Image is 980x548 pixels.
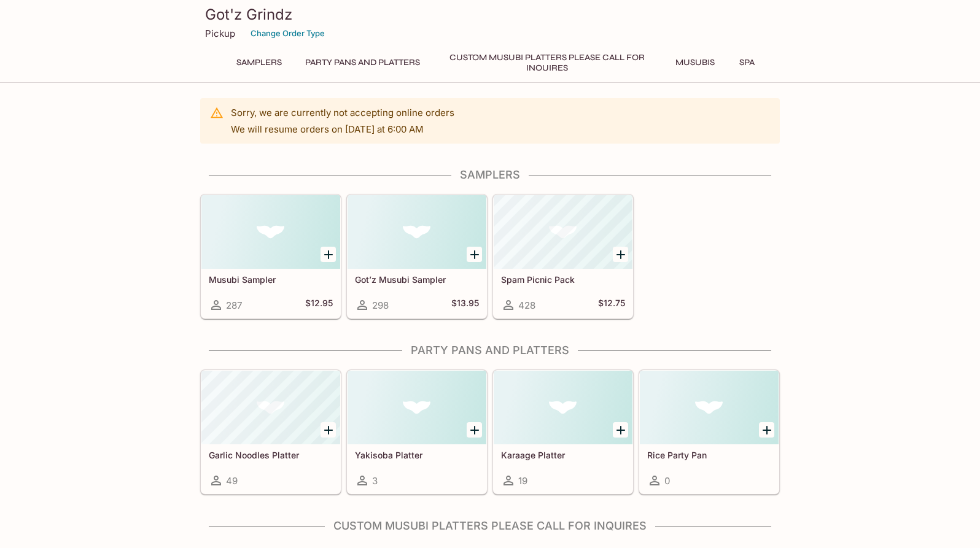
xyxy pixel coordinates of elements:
[372,299,389,311] span: 298
[518,475,527,487] span: 19
[347,370,487,494] a: Yakisoba Platter3
[245,24,330,43] button: Change Order Type
[321,247,336,262] button: Add Musubi Sampler
[667,54,723,71] button: Musubis
[494,195,632,269] div: Spam Picnic Pack
[230,54,289,71] button: Samplers
[201,370,341,494] a: Garlic Noodles Platter49
[205,28,235,39] p: Pickup
[200,344,780,357] h4: Party Pans and Platters
[355,450,479,460] h5: Yakisoba Platter
[321,422,336,438] button: Add Garlic Noodles Platter
[518,299,535,311] span: 428
[501,450,625,460] h5: Karaage Platter
[201,371,340,444] div: Garlic Noodles Platter
[493,195,633,318] a: Spam Picnic Pack428$12.75
[647,450,771,460] h5: Rice Party Pan
[298,54,427,71] button: Party Pans and Platters
[664,475,670,487] span: 0
[733,54,811,71] button: Spam Musubis
[201,195,340,269] div: Musubi Sampler
[501,274,625,285] h5: Spam Picnic Pack
[305,298,333,312] h5: $12.95
[209,274,333,285] h5: Musubi Sampler
[372,475,378,487] span: 3
[640,371,779,444] div: Rice Party Pan
[598,298,625,312] h5: $12.75
[613,422,628,438] button: Add Karaage Platter
[200,168,780,182] h4: Samplers
[200,519,780,533] h4: Custom Musubi Platters PLEASE CALL FOR INQUIRES
[467,247,482,262] button: Add Got’z Musubi Sampler
[494,371,632,444] div: Karaage Platter
[348,371,486,444] div: Yakisoba Platter
[226,299,242,311] span: 287
[437,54,658,71] button: Custom Musubi Platters PLEASE CALL FOR INQUIRES
[613,247,628,262] button: Add Spam Picnic Pack
[231,107,454,118] p: Sorry, we are currently not accepting online orders
[639,370,779,494] a: Rice Party Pan0
[231,123,454,135] p: We will resume orders on [DATE] at 6:00 AM
[347,195,487,318] a: Got’z Musubi Sampler298$13.95
[205,5,775,24] h3: Got'z Grindz
[467,422,482,438] button: Add Yakisoba Platter
[201,195,341,318] a: Musubi Sampler287$12.95
[759,422,774,438] button: Add Rice Party Pan
[348,195,486,269] div: Got’z Musubi Sampler
[451,298,479,312] h5: $13.95
[355,274,479,285] h5: Got’z Musubi Sampler
[226,475,238,487] span: 49
[209,450,333,460] h5: Garlic Noodles Platter
[493,370,633,494] a: Karaage Platter19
